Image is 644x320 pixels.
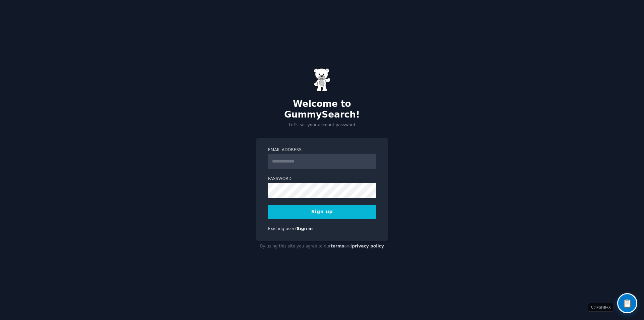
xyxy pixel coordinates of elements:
a: privacy policy [352,244,384,248]
div: View Screenshots & Extracted Text (No screenshots yet) [617,293,637,313]
h2: Welcome to GummySearch! [256,99,388,120]
p: Let's set your account password [256,122,388,128]
img: Gummy Bear [314,68,330,92]
a: terms [331,244,344,248]
a: Sign in [297,226,313,231]
span: Existing user? [268,226,297,231]
button: Sign up [268,205,376,219]
div: By using this site you agree to our and [256,241,388,252]
label: Email Address [268,147,376,153]
label: Password [268,176,376,182]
